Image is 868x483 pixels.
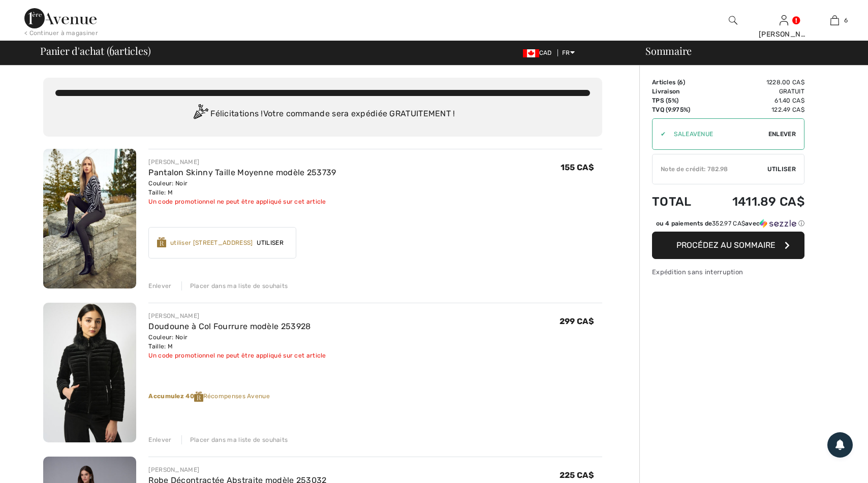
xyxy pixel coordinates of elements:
[706,96,804,105] td: 61.40 CA$
[148,435,171,444] div: Enlever
[780,15,788,25] a: Se connecter
[676,240,776,250] span: Procédez au sommaire
[43,303,136,442] img: Doudoune à Col Fourrure modèle 253928
[148,393,203,400] strong: Accumulez 40
[652,232,804,259] button: Procédez au sommaire
[706,105,804,114] td: 122.49 CA$
[759,29,809,40] div: [PERSON_NAME]
[652,267,804,277] div: Expédition sans interruption
[40,46,150,56] span: Panier d'achat ( articles)
[679,79,683,86] span: 6
[706,78,804,87] td: 1228.00 CA$
[194,392,203,402] img: Reward-Logo.svg
[157,237,166,247] img: Reward-Logo.svg
[148,168,336,177] a: Pantalon Skinny Taille Moyenne modèle 253739
[562,49,575,56] span: FR
[24,8,97,28] img: 1ère Avenue
[729,14,737,26] img: recherche
[767,165,796,174] span: Utiliser
[148,157,336,167] div: [PERSON_NAME]
[810,14,859,26] a: 6
[760,219,796,228] img: Sezzle
[666,119,768,149] input: Code promo
[24,28,98,38] div: < Continuer à magasiner
[253,238,287,247] span: Utiliser
[43,149,136,288] img: Pantalon Skinny Taille Moyenne modèle 253739
[148,197,336,206] div: Un code promotionnel ne peut être appliqué sur cet article
[844,16,848,25] span: 6
[190,104,210,124] img: Congratulation2.svg
[109,43,114,56] span: 6
[181,281,288,291] div: Placer dans ma liste de souhaits
[830,14,839,26] img: Mon panier
[523,49,556,56] span: CAD
[652,105,706,114] td: TVQ (9.975%)
[652,78,706,87] td: Articles ( )
[148,465,326,474] div: [PERSON_NAME]
[653,165,767,174] div: Note de crédit: 782.98
[148,179,336,197] div: Couleur: Noir Taille: M
[653,130,666,139] div: ✔
[712,220,745,227] span: 352.97 CA$
[656,219,804,228] div: ou 4 paiements de avec
[768,130,796,139] span: Enlever
[633,46,862,56] div: Sommaire
[55,104,590,124] div: Félicitations ! Votre commande sera expédiée GRATUITEMENT !
[148,281,171,291] div: Enlever
[652,87,706,96] td: Livraison
[560,316,594,326] span: 299 CA$
[780,14,788,26] img: Mes infos
[148,392,602,402] div: Récompenses Avenue
[652,184,706,219] td: Total
[652,219,804,232] div: ou 4 paiements de352.97 CA$avecSezzle Cliquez pour en savoir plus sur Sezzle
[181,435,288,444] div: Placer dans ma liste de souhaits
[560,470,594,480] span: 225 CA$
[561,163,594,172] span: 155 CA$
[148,321,311,331] a: Doudoune à Col Fourrure modèle 253928
[170,238,253,247] div: utiliser [STREET_ADDRESS]
[706,87,804,96] td: Gratuit
[652,96,706,105] td: TPS (5%)
[148,333,326,351] div: Couleur: Noir Taille: M
[148,311,326,320] div: [PERSON_NAME]
[523,49,539,57] img: Canadian Dollar
[148,351,326,360] div: Un code promotionnel ne peut être appliqué sur cet article
[706,184,804,219] td: 1411.89 CA$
